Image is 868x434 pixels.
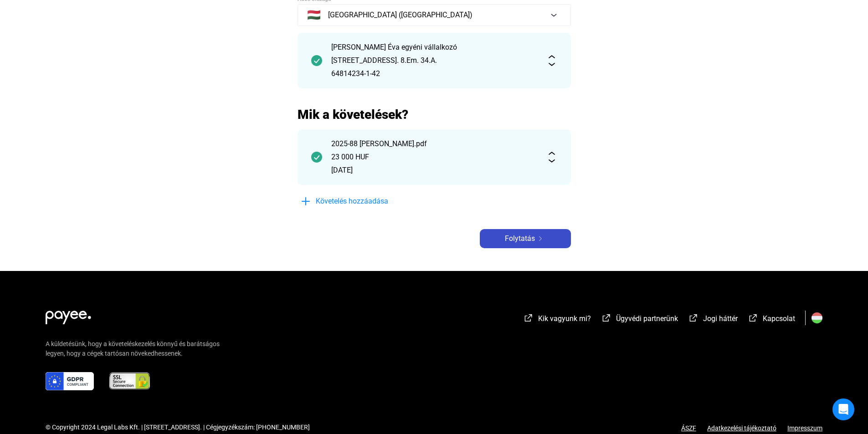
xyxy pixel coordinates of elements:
[298,192,434,211] button: plus-blueKövetelés hozzáadása
[812,312,822,323] img: HU.svg
[696,424,787,432] a: Adatkezelési tájékoztató
[688,313,699,322] img: external-link-white
[748,316,795,324] a: external-link-whiteKapcsolat
[787,424,822,432] a: Impresszum
[108,372,151,390] img: ssl
[307,10,321,20] span: 🇭🇺
[311,152,322,163] img: checkmark-darker-green-circle
[331,55,537,66] div: [STREET_ADDRESS]. 8.Em. 34.A.
[316,196,388,207] span: Követelés hozzáadása
[331,138,537,149] div: 2025-88 [PERSON_NAME].pdf
[601,316,678,324] a: external-link-whiteÜgyvédi partnerünk
[331,152,537,163] div: 23 000 HUF
[703,314,738,323] span: Jogi háttér
[688,316,738,324] a: external-link-whiteJogi háttér
[832,398,854,420] div: Open Intercom Messenger
[546,152,557,163] img: expand
[46,372,94,390] img: gdpr
[538,314,591,323] span: Kik vagyunk mi?
[505,233,535,244] span: Folytatás
[46,306,91,324] img: white-payee-white-dot.svg
[300,196,311,207] img: plus-blue
[480,229,571,248] button: Folytatásarrow-right-white
[681,424,696,432] a: ÁSZF
[298,107,571,123] h2: Mik a követelések?
[46,423,310,432] div: © Copyright 2024 Legal Labs Kft. | [STREET_ADDRESS]. | Cégjegyzékszám: [PHONE_NUMBER]
[523,313,534,322] img: external-link-white
[311,55,322,66] img: checkmark-darker-green-circle
[523,316,591,324] a: external-link-whiteKik vagyunk mi?
[331,42,537,53] div: [PERSON_NAME] Éva egyéni vállalkozó
[328,10,473,20] span: [GEOGRAPHIC_DATA] ([GEOGRAPHIC_DATA])
[546,55,557,66] img: expand
[331,68,537,79] div: 64814234-1-42
[298,4,571,26] button: 🇭🇺[GEOGRAPHIC_DATA] ([GEOGRAPHIC_DATA])
[331,165,537,176] div: [DATE]
[616,314,678,323] span: Ügyvédi partnerünk
[601,313,612,322] img: external-link-white
[748,313,759,322] img: external-link-white
[763,314,795,323] span: Kapcsolat
[535,236,546,241] img: arrow-right-white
